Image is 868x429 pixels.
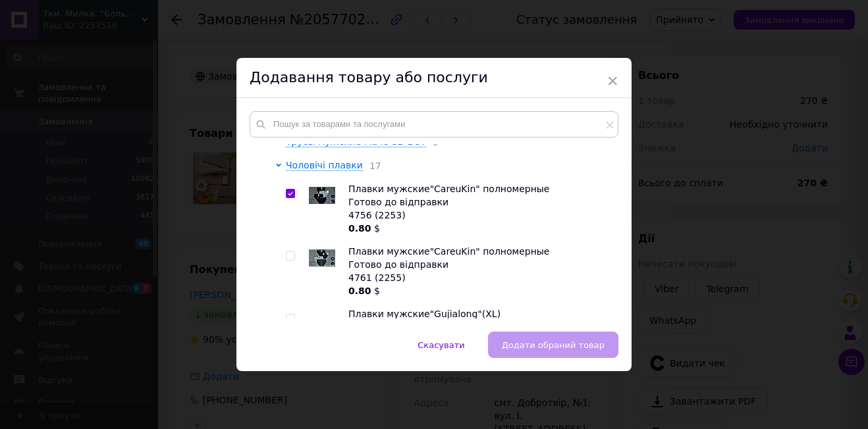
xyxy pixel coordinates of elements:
[348,210,406,220] span: 4756 (2253)
[418,340,464,350] span: Скасувати
[348,195,611,209] div: Готово до відправки
[404,332,478,358] button: Скасувати
[348,286,371,296] b: 0.80
[348,272,406,283] span: 4761 (2255)
[236,58,632,98] div: Додавання товару або послуги
[348,284,611,297] div: $
[363,161,381,171] span: 17
[348,222,611,235] div: $
[250,111,618,138] input: Пошук за товарами та послугами
[348,309,501,319] span: Плавки мужские"Gujialong"(XL)
[607,70,618,92] span: ×
[309,249,335,266] img: Плавки мужские"CareuKin" полномерные
[348,184,549,194] span: Плавки мужские"CareuKin" полномерные
[348,223,371,234] b: 0.80
[286,160,363,170] span: Чоловічі плавки
[348,246,549,257] span: Плавки мужские"CareuKin" полномерные
[348,258,611,271] div: Готово до відправки
[309,187,335,204] img: Плавки мужские"CareuKin" полномерные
